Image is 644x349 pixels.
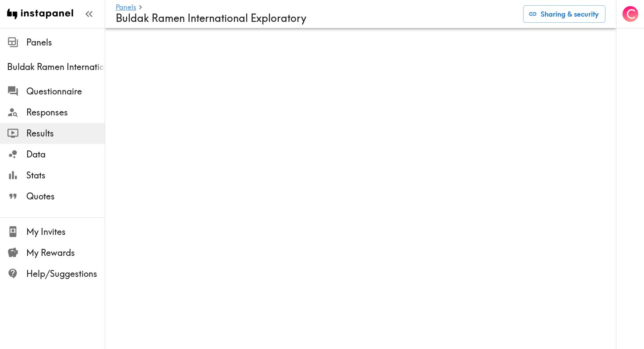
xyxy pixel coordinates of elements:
span: Help/Suggestions [26,268,105,280]
span: Responses [26,106,105,119]
span: Questionnaire [26,85,105,98]
a: Panels [116,3,136,12]
button: C [622,5,639,23]
span: Data [26,148,105,161]
span: My Rewards [26,247,105,259]
span: Panels [26,36,105,49]
button: Sharing & security [523,5,605,23]
span: C [626,7,635,22]
h4: Buldak Ramen International Exploratory [116,12,516,24]
span: Buldak Ramen International Exploratory [7,61,105,73]
span: My Invites [26,226,105,238]
span: Quotes [26,190,105,202]
span: Results [26,127,105,140]
span: Stats [26,169,105,181]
